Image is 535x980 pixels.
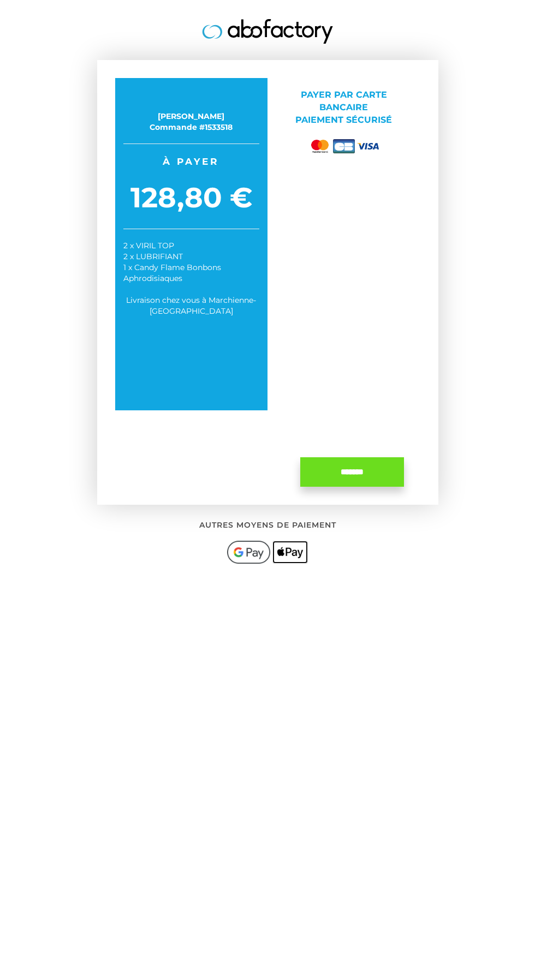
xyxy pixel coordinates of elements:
div: 2 x VIRIL TOP 2 x LUBRIFIANT 1 x Candy Flame Bonbons Aphrodisiaques [123,240,260,284]
img: applepay.png [272,541,308,564]
span: À payer [123,155,260,168]
img: logo.jpg [202,19,333,44]
div: [PERSON_NAME] [123,111,260,122]
img: mastercard.png [309,138,331,156]
div: Commande #1533518 [123,122,260,133]
p: Payer par Carte bancaire [276,89,412,127]
span: 128,80 € [123,178,260,218]
img: visa.png [357,143,379,150]
div: Livraison chez vous à Marchienne-[GEOGRAPHIC_DATA] [123,295,260,316]
h2: Autres moyens de paiement [71,521,464,529]
span: Paiement sécurisé [295,115,392,125]
img: googlepay.png [227,541,270,564]
img: cb.png [333,139,355,153]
